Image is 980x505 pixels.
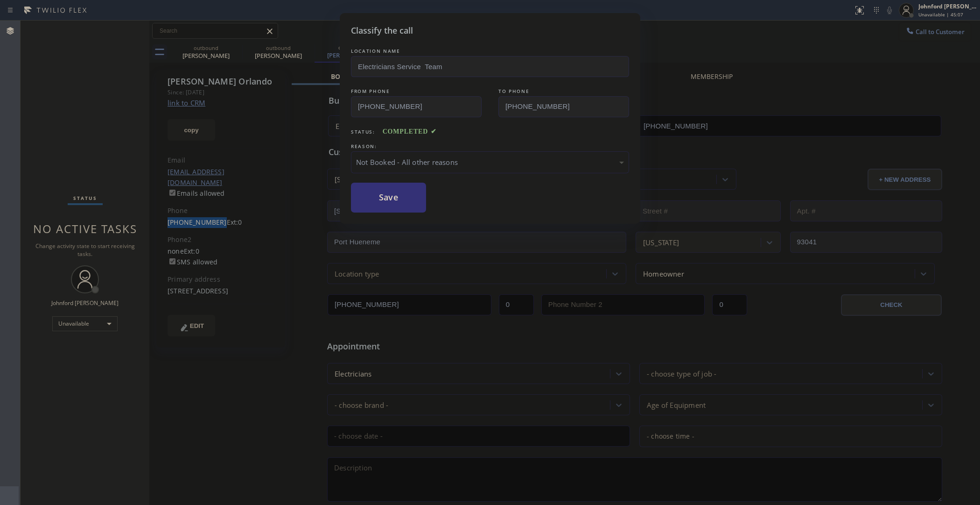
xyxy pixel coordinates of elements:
div: REASON: [351,142,629,151]
input: To phone [498,96,629,117]
span: COMPLETED [383,128,437,135]
span: Status: [351,128,375,135]
h5: Classify the call [351,24,413,37]
input: From phone [351,96,482,117]
div: LOCATION NAME [351,46,629,56]
div: TO PHONE [498,86,629,96]
button: Save [351,183,426,213]
div: FROM PHONE [351,86,482,96]
div: Not Booked - All other reasons [356,157,624,168]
